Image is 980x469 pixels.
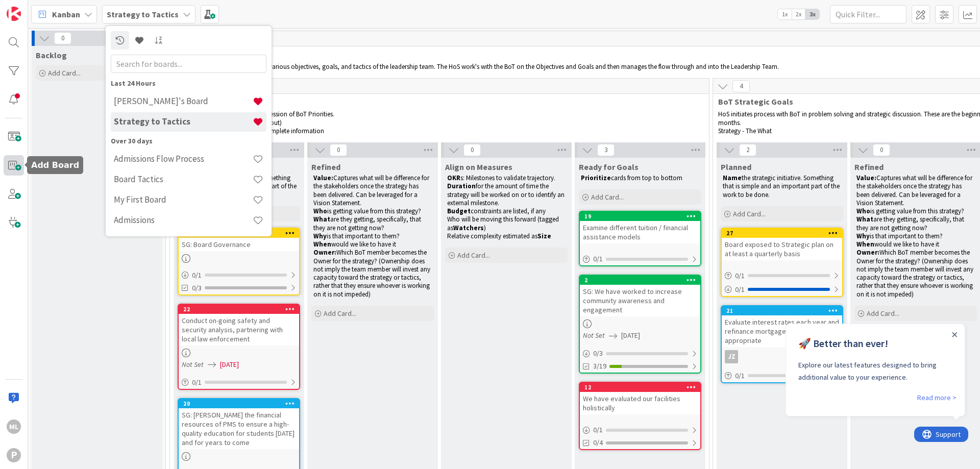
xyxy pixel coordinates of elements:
[220,359,239,370] span: [DATE]
[733,209,766,218] span: Add Card...
[856,207,870,215] strong: Who
[445,162,512,172] span: Align on Measures
[331,240,396,249] span: would we like to have it
[874,240,939,249] span: would we like to have it
[732,80,750,92] span: 4
[722,283,842,296] div: 0/1
[171,62,779,71] span: The BoT will use this board to track various objectives, goals, and tactics of the leadership tea...
[179,399,299,408] div: 20
[48,68,81,78] span: Add Card...
[854,162,884,172] span: Refined
[179,376,299,389] div: 0/1
[722,269,842,282] div: 0/1
[463,144,481,156] span: 0
[537,232,551,240] strong: Size
[580,424,700,436] div: 0/1
[584,213,700,220] div: 19
[735,270,745,281] span: 0 / 1
[457,251,490,260] span: Add Card...
[179,305,299,345] div: 22Conduct on-going safety and security analysis, partnering with local law enforcement
[580,253,700,265] div: 0/1
[447,174,460,182] strong: OKR
[183,400,299,407] div: 20
[873,144,890,156] span: 0
[182,360,204,369] i: Not Set
[593,425,603,435] span: 0 / 1
[611,174,682,182] span: cards from top to bottom
[114,116,253,127] h4: Strategy to Tactics
[723,174,742,182] strong: Name
[179,314,299,345] div: Conduct on-going safety and security analysis, partnering with local law enforcement
[725,350,738,363] div: JZ
[107,9,179,19] b: Strategy to Tactics
[722,306,842,347] div: 21Evaluate interest rates each year and refinance mortgage when appropriate
[114,215,253,225] h4: Admissions
[580,392,700,414] div: We have evaluated our facilities holistically
[721,228,843,297] a: 27Board exposed to Strategic plan on at least a quarterly basis0/10/1
[830,5,906,23] input: Quick Filter...
[580,221,700,243] div: Examine different tuition / financial assistance models
[722,369,842,382] div: 0/1
[726,230,842,237] div: 27
[178,228,300,295] a: 26SG: Board Governance0/10/3
[447,215,560,232] span: Who will be moving this forward (tagged as
[313,248,432,298] span: Which BoT member becomes the Owner for the strategy? (Ownership does not imply the team member wi...
[593,254,603,264] span: 0 / 1
[580,383,700,392] div: 12
[460,174,555,182] span: s: Milestones to validate trajectory.
[739,144,756,156] span: 2
[597,144,615,156] span: 3
[7,419,21,434] div: ML
[792,9,805,19] span: 2x
[722,306,842,315] div: 21
[722,350,842,363] div: JZ
[178,304,300,390] a: 22Conduct on-going safety and security analysis, partnering with local law enforcementNot Set[DAT...
[856,174,876,182] strong: Value:
[179,229,299,251] div: 26SG: Board Governance
[175,96,696,107] span: BoT Strategic Objectives
[621,330,640,341] span: [DATE]
[484,224,486,232] span: )
[580,347,700,360] div: 0/3
[453,224,484,232] strong: Watchers
[584,384,700,391] div: 12
[580,383,700,414] div: 12We have evaluated our facilities holistically
[856,240,874,249] strong: When
[447,182,476,190] strong: Duration
[856,215,873,224] strong: What
[579,382,701,450] a: 12We have evaluated our facilities holistically0/10/4
[580,276,700,285] div: 2
[856,248,975,298] span: Which BoT member becomes the Owner for the strategy? (Ownership does not imply the team member wi...
[313,248,336,257] strong: Owner:
[327,232,400,240] span: is that important to them?
[114,96,253,106] h4: [PERSON_NAME]'s Board
[856,174,974,207] span: Captures what will be difference for the stakeholders once the strategy has been delivered. Can b...
[330,144,347,156] span: 0
[447,232,537,240] span: Relative complexity estimated as
[721,305,843,383] a: 21Evaluate interest rates each year and refinance mortgage when appropriateJZ0/1
[313,215,423,232] span: are they getting, specifically, that they are not getting now?
[31,160,79,170] h5: Add Board
[192,377,202,388] span: 0 / 1
[723,174,841,199] span: the strategic initiative. Something that is simple and an important part of the work to be done.
[327,207,421,215] span: is getting value from this strategy?
[718,127,772,135] span: Strategy - The What
[722,229,842,238] div: 27
[870,232,943,240] span: is that important to them?
[593,437,603,448] span: 0/4
[313,207,327,215] strong: Who
[179,399,299,449] div: 20SG: [PERSON_NAME] the financial resources of PMS to ensure a high-quality education for student...
[313,240,331,249] strong: When
[471,207,546,215] span: constraints are listed, if any
[584,277,700,284] div: 2
[311,162,340,172] span: Refined
[870,207,964,215] span: is getting value from this strategy?
[447,182,566,207] span: for the amount of time the strategy will be worked on or to identify an external milestone.
[778,9,792,19] span: 1x
[111,55,266,73] input: Search for boards...
[593,348,603,359] span: 0 / 3
[786,324,968,421] iframe: UserGuiding Product Updates RC Tooltip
